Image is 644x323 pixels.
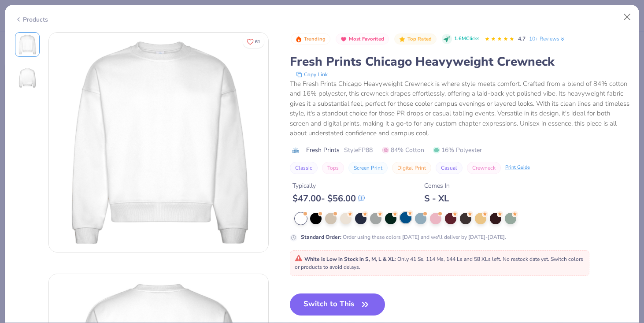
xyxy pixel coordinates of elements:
button: Classic [290,162,318,174]
div: Print Guide [505,164,530,171]
img: brand logo [290,147,302,154]
strong: White is Low in Stock in S, M, L & XL [304,256,395,263]
span: 61 [255,40,260,44]
button: Tops [322,162,344,174]
div: S - XL [424,193,450,204]
button: Casual [436,162,463,174]
div: The Fresh Prints Chicago Heavyweight Crewneck is where style meets comfort. Crafted from a blend ... [290,79,629,138]
a: 10+ Reviews [529,35,566,43]
button: Switch to This [290,293,385,316]
div: Fresh Prints Chicago Heavyweight Crewneck [290,53,629,70]
span: 1.6M Clicks [454,35,479,43]
button: Badge Button [336,33,389,45]
span: 16% Polyester [433,145,482,155]
div: $ 47.00 - $ 56.00 [292,193,365,204]
span: Fresh Prints [306,145,340,155]
span: 4.7 [518,35,526,42]
img: Trending sort [295,36,302,43]
span: : Only 41 Ss, 114 Ms, 144 Ls and 58 XLs left. No restock date yet. Switch colors or products to a... [295,256,583,271]
span: Top Rated [407,37,432,41]
div: Order using these colors [DATE] and we'll deliver by [DATE]-[DATE]. [301,233,506,241]
span: Most Favorited [349,37,384,41]
div: Comes In [424,181,450,190]
div: 4.7 Stars [485,32,514,46]
strong: Standard Order : [301,234,341,241]
img: Most Favorited sort [340,36,347,43]
button: Screen Print [348,162,388,174]
span: Style FP88 [344,145,373,155]
button: Badge Button [291,33,330,45]
div: Products [15,15,48,24]
button: Crewneck [467,162,501,174]
span: 84% Cotton [382,145,424,155]
button: copy to clipboard [293,70,330,79]
button: Digital Print [392,162,431,174]
span: Trending [304,37,326,41]
img: Top Rated sort [399,36,406,43]
img: Front [49,33,268,252]
div: Typically [292,181,365,190]
img: Front [17,34,38,55]
button: Close [619,9,636,26]
button: Badge Button [394,33,437,45]
img: Back [17,67,38,89]
button: Like [243,35,264,48]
